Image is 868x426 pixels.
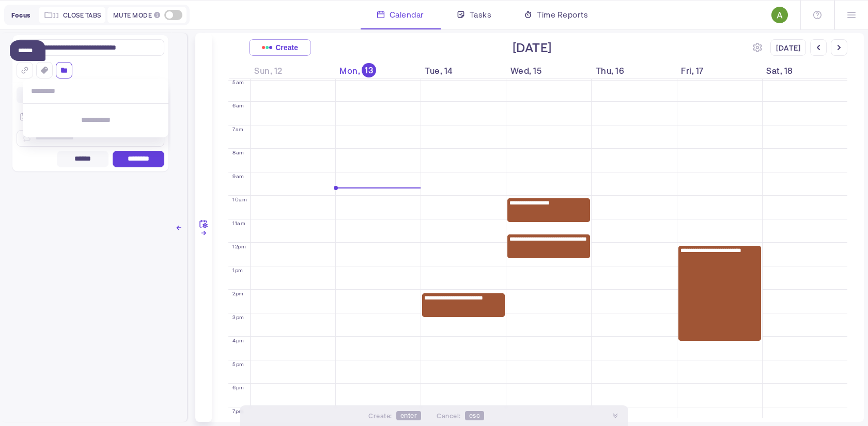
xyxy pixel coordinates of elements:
div: 8am [233,150,244,155]
div: 5pm [233,361,244,367]
img: ACg8ocIqjgWbDJr6hOdqWxXbyTUsJUane1QSY2AUm0DIo-bfWKpgcQ=s96-c [771,7,788,23]
a: Time Reports [508,1,605,29]
span: Close tabs [63,11,101,19]
span: Tue, 14 [425,66,453,75]
span: Cancel : [437,412,461,419]
div: 2pm [233,291,244,296]
div: [DATE] [770,39,806,56]
div: 1pm [233,267,243,273]
button: Create [249,39,311,56]
span: Calendar [390,8,424,21]
div: 6pm [233,385,244,390]
div: 3pm [233,314,244,320]
a: Tasks [441,1,508,29]
div: 11am [233,220,245,226]
div: 6am [233,103,244,108]
span: esc [465,411,485,420]
span: Enter [396,411,422,420]
span: Sun, 12 [254,66,283,75]
div: 4pm [233,338,244,343]
div: 9am [233,173,244,179]
span: Mute Mode [113,11,152,19]
div: 7pm [233,408,244,414]
a: Calendar [361,1,441,29]
span: Focus [11,11,30,19]
span: Thu, 16 [596,66,625,75]
span: Fri, 17 [681,66,704,75]
div: 5am [233,80,244,85]
span: Create [275,43,298,52]
span: Time Reports [537,8,588,21]
div: 10am [233,197,247,202]
span: Wed, 15 [510,66,542,75]
div: [DATE] [513,40,552,56]
div: 7am [233,127,244,132]
span: Mon, [339,63,376,77]
div: 12pm [233,244,246,249]
span: Sat, 18 [766,66,793,75]
span: Create : [368,412,392,419]
span: Tasks [470,8,492,21]
div: 13 [362,63,376,77]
